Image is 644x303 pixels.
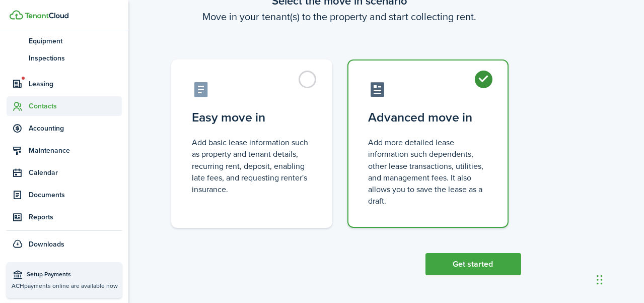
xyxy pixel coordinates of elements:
span: Reports [29,212,122,222]
a: Reports [7,207,122,227]
span: Contacts [29,101,122,111]
a: Inspections [7,49,122,67]
control-radio-card-description: Add more detailed lease information such dependents, other lease transactions, utilities, and man... [369,137,487,207]
span: Maintenance [29,145,122,156]
span: Documents [29,190,122,200]
span: Inspections [29,53,122,64]
span: Leasing [29,79,122,89]
a: Setup PaymentsACHpayments online are available now [7,262,122,298]
control-radio-card-title: Advanced move in [369,108,487,127]
iframe: Chat Widget [594,255,644,303]
a: Equipment [7,32,122,49]
span: Accounting [29,123,122,134]
div: Drag [597,265,603,295]
span: Calendar [29,167,122,178]
span: Setup Payments [27,270,117,280]
control-radio-card-description: Add basic lease information such as property and tenant details, recurring rent, deposit, enablin... [192,137,311,195]
img: TenantCloud [25,13,68,19]
wizard-step-header-description: Move in your tenant(s) to the property and start collecting rent. [159,9,521,24]
control-radio-card-title: Easy move in [192,108,311,127]
span: payments online are available now [24,281,118,290]
p: ACH [12,281,117,290]
span: Equipment [29,36,122,46]
img: TenantCloud [10,10,23,20]
span: Downloads [29,239,64,250]
button: Get started [425,253,521,275]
